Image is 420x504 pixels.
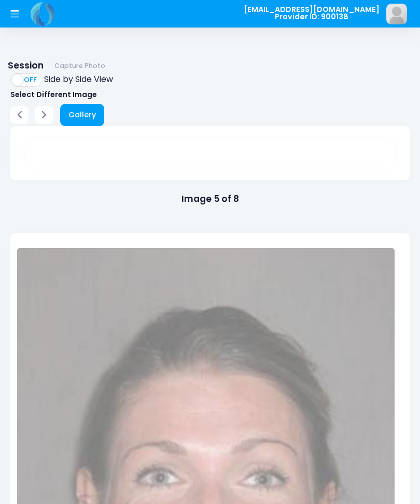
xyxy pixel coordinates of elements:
[44,73,113,85] span: Side by Side View
[244,6,380,21] span: [EMAIL_ADDRESS][DOMAIN_NAME] Provider ID: 900138
[181,193,239,205] strong: Image 5 of 8
[10,89,97,100] label: Select Different Image
[386,4,407,24] img: image
[29,1,57,27] img: Logo
[60,104,105,126] a: Gallery
[54,62,105,70] small: Capture Photo
[8,60,105,71] h1: Session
